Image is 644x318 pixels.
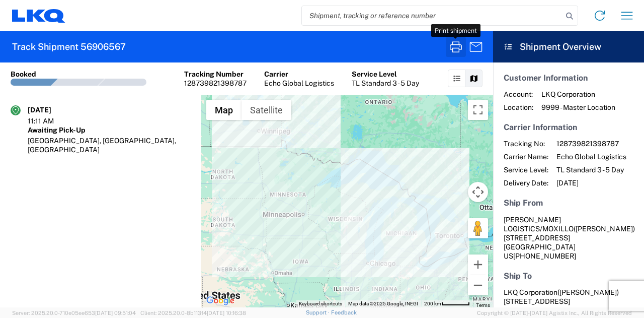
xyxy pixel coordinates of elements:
span: TL Standard 3 - 5 Day [556,165,626,174]
a: Open this area in Google Maps (opens a new window) [204,294,237,307]
img: Google [204,294,237,307]
header: Shipment Overview [493,31,644,62]
span: [STREET_ADDRESS] [504,234,570,242]
span: Carrier Name: [504,152,548,161]
div: Booked [11,70,36,79]
button: Show satellite imagery [242,100,291,120]
div: 11:11 AM [28,116,78,125]
button: Map Scale: 200 km per 53 pixels [421,300,473,307]
span: Map data ©2025 Google, INEGI [348,301,418,306]
span: [DATE] 10:16:38 [207,310,246,316]
span: ([PERSON_NAME]) [557,288,619,296]
button: Toggle fullscreen view [468,100,488,120]
div: TL Standard 3 - 5 Day [352,79,419,88]
h5: Ship To [504,271,633,281]
span: Account: [504,90,533,99]
div: [GEOGRAPHIC_DATA], [GEOGRAPHIC_DATA], [GEOGRAPHIC_DATA] [28,136,191,154]
span: Copyright © [DATE]-[DATE] Agistix Inc., All Rights Reserved [477,308,632,317]
button: Zoom in [468,255,488,275]
h2: Track Shipment 56906567 [12,41,126,53]
span: ([PERSON_NAME]) [574,225,635,233]
div: Service Level [352,70,419,79]
a: Terms [476,302,490,308]
div: [DATE] [28,105,78,114]
a: Feedback [331,309,357,315]
button: Map camera controls [468,182,488,202]
div: Awaiting Pick-Up [28,125,191,135]
span: Tracking No: [504,139,548,148]
button: Show street map [206,100,242,120]
span: Delivery Date: [504,178,548,187]
span: Location: [504,103,533,112]
h5: Ship From [504,198,633,208]
span: Echo Global Logistics [556,152,626,161]
span: 9999 - Master Location [541,103,615,112]
a: Support [306,309,331,315]
span: [PHONE_NUMBER] [513,252,576,260]
span: [DATE] [556,178,626,187]
h5: Carrier Information [504,122,633,132]
div: Echo Global Logistics [264,79,334,88]
address: [GEOGRAPHIC_DATA] US [504,215,633,261]
span: 128739821398787 [556,139,626,148]
div: 128739821398787 [184,79,247,88]
span: LKQ Corporation [541,90,615,99]
div: Carrier [264,70,334,79]
span: 200 km [424,301,441,306]
span: LKQ Corporation [STREET_ADDRESS] [504,288,619,305]
h5: Customer Information [504,73,633,83]
span: Service Level: [504,165,548,174]
div: Tracking Number [184,70,247,79]
span: Server: 2025.20.0-710e05ee653 [12,310,136,316]
button: Drag Pegman onto the map to open Street View [468,218,488,238]
span: [PERSON_NAME] LOGISTICS/MOXILLO [504,216,574,233]
span: [DATE] 09:51:04 [95,310,136,316]
button: Keyboard shortcuts [299,300,342,307]
input: Shipment, tracking or reference number [302,6,562,25]
span: Client: 2025.20.0-8b113f4 [140,310,246,316]
button: Zoom out [468,275,488,295]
